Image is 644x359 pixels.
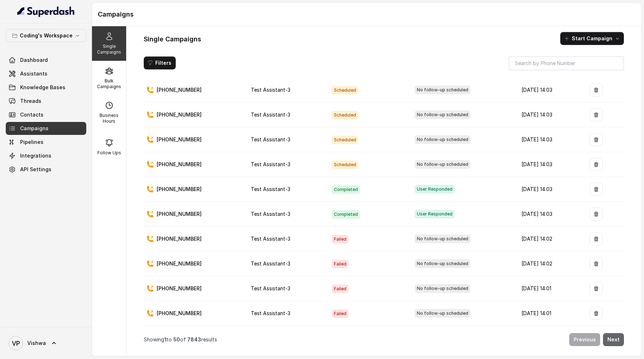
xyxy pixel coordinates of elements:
[332,210,360,219] span: Completed
[251,236,290,242] span: Test Assistant-3
[415,185,455,194] span: User Responded
[164,336,166,342] span: 1
[157,186,202,193] p: [PHONE_NUMBER]
[6,333,86,353] a: Vishwa
[173,336,180,342] span: 50
[251,87,290,93] span: Test Assistant-3
[6,122,86,135] a: Campaigns
[516,127,584,152] td: [DATE] 14:03
[509,56,624,70] input: Search by Phone Number
[157,285,202,292] p: [PHONE_NUMBER]
[560,32,624,45] button: Start Campaign
[6,81,86,94] a: Knowledge Bases
[20,138,43,146] span: Pipelines
[20,70,47,77] span: Assistants
[516,78,584,103] td: [DATE] 14:03
[6,54,86,67] a: Dashboard
[415,284,470,293] span: No follow-up scheduled
[6,163,86,176] a: API Settings
[20,97,41,105] span: Threads
[516,202,584,227] td: [DATE] 14:03
[415,135,470,144] span: No follow-up scheduled
[27,340,46,347] span: Vishwa
[332,86,358,95] span: Scheduled
[516,103,584,127] td: [DATE] 14:03
[98,9,635,20] h1: Campaigns
[187,336,201,342] span: 7843
[6,136,86,149] a: Pipelines
[97,150,121,156] p: Follow Ups
[415,86,470,94] span: No follow-up scheduled
[20,166,51,173] span: API Settings
[251,136,290,142] span: Test Assistant-3
[12,340,20,347] text: VP
[20,111,43,118] span: Contacts
[95,113,123,124] p: Business Hours
[332,136,358,144] span: Scheduled
[157,111,202,118] p: [PHONE_NUMBER]
[144,336,217,343] p: Showing to of results
[516,227,584,251] td: [DATE] 14:02
[516,152,584,177] td: [DATE] 14:03
[157,310,202,317] p: [PHONE_NUMBER]
[332,309,349,318] span: Failed
[332,285,349,293] span: Failed
[20,84,65,91] span: Knowledge Bases
[251,285,290,291] span: Test Assistant-3
[157,136,202,143] p: [PHONE_NUMBER]
[251,186,290,192] span: Test Assistant-3
[415,259,470,268] span: No follow-up scheduled
[569,333,600,346] button: Previous
[95,44,123,55] p: Single Campaigns
[603,333,624,346] button: Next
[516,276,584,301] td: [DATE] 14:01
[251,211,290,217] span: Test Assistant-3
[415,160,470,169] span: No follow-up scheduled
[6,149,86,162] a: Integrations
[20,125,49,132] span: Campaigns
[516,301,584,326] td: [DATE] 14:01
[332,185,360,194] span: Completed
[20,152,51,159] span: Integrations
[6,29,86,42] button: Coding's Workspace
[251,112,290,118] span: Test Assistant-3
[332,111,358,119] span: Scheduled
[332,160,358,169] span: Scheduled
[251,161,290,167] span: Test Assistant-3
[157,235,202,242] p: [PHONE_NUMBER]
[415,309,470,318] span: No follow-up scheduled
[251,260,290,267] span: Test Assistant-3
[95,78,123,90] p: Bulk Campaigns
[6,67,86,80] a: Assistants
[415,210,455,218] span: User Responded
[415,110,470,119] span: No follow-up scheduled
[144,56,176,69] button: Filters
[516,251,584,276] td: [DATE] 14:02
[157,210,202,218] p: [PHONE_NUMBER]
[516,177,584,202] td: [DATE] 14:03
[20,56,48,64] span: Dashboard
[332,235,349,244] span: Failed
[6,95,86,108] a: Threads
[157,86,202,94] p: [PHONE_NUMBER]
[144,33,201,45] h1: Single Campaigns
[251,310,290,316] span: Test Assistant-3
[332,260,349,268] span: Failed
[17,6,75,17] img: light.svg
[20,31,73,40] p: Coding's Workspace
[415,235,470,243] span: No follow-up scheduled
[6,108,86,121] a: Contacts
[144,329,624,350] nav: Pagination
[157,161,202,168] p: [PHONE_NUMBER]
[157,260,202,267] p: [PHONE_NUMBER]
